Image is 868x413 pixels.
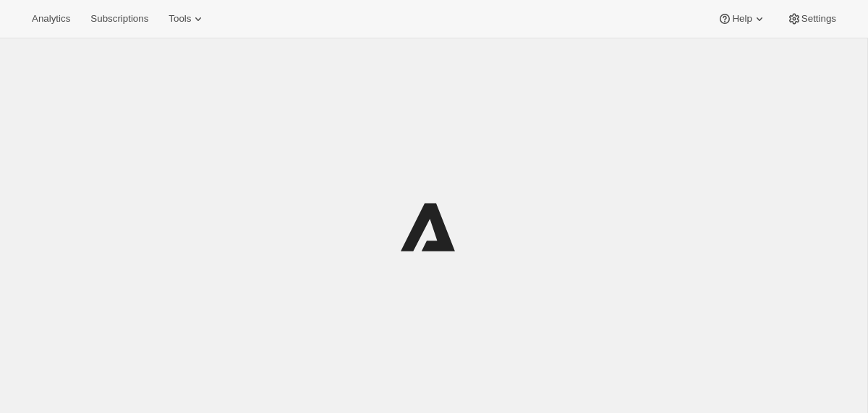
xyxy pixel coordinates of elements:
button: Settings [778,9,845,29]
button: Analytics [23,9,79,29]
span: Tools [169,13,191,25]
button: Tools [160,9,214,29]
button: Help [709,9,775,29]
span: Settings [801,13,836,25]
span: Analytics [32,13,70,25]
span: Help [732,13,752,25]
span: Subscriptions [90,13,148,25]
button: Subscriptions [82,9,157,29]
